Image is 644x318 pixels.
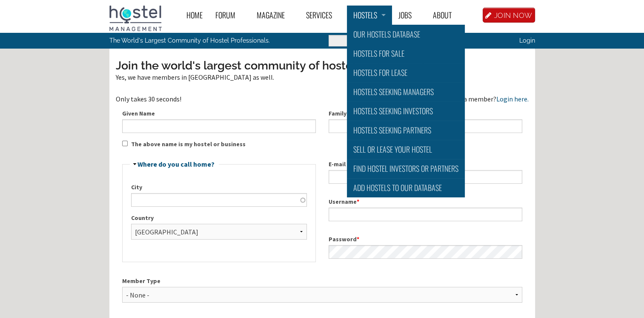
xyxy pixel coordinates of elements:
[109,33,287,48] p: The World's Largest Community of Hostel Professionals.
[131,183,307,192] label: City
[357,198,359,205] span: This field is required.
[116,95,322,102] div: Only takes 30 seconds!
[441,95,529,102] div: Already a member?
[347,121,465,140] a: Hostels Seeking Partners
[357,235,359,243] span: This field is required.
[137,160,215,168] a: Where do you call home?
[131,214,307,223] label: Country
[122,277,522,286] label: Member Type
[329,208,522,221] input: Spaces are allowed; punctuation is not allowed except for periods, hyphens, apostrophes, and unde...
[347,63,465,82] a: Hostels for Lease
[347,101,465,121] a: Hostels Seeking Investors
[519,37,535,44] a: Login
[180,6,209,25] a: Home
[329,35,458,46] input: Enter the terms you wish to search for.
[347,82,465,101] a: Hostels Seeking Managers
[300,6,347,25] a: Services
[347,25,465,44] a: Our Hostels Database
[347,178,465,197] a: Add Hostels to Our Database
[347,44,465,63] a: Hostels for Sale
[347,6,392,25] a: Hostels
[122,109,316,118] label: Given Name
[347,159,465,178] a: Find Hostel Investors or Partners
[329,109,522,118] label: Family Name
[347,140,465,159] a: Sell or Lease Your Hostel
[392,6,426,25] a: Jobs
[209,6,250,25] a: Forum
[116,58,529,74] h3: Join the world's largest community of hostel professionals.
[329,235,522,244] label: Password
[250,6,300,25] a: Magazine
[131,140,246,149] label: The above name is my hostel or business
[109,6,162,31] img: Hostel Management Home
[116,74,529,81] div: Yes, we have members in [GEOGRAPHIC_DATA] as well.
[496,95,529,103] a: Login here.
[329,160,522,169] label: E-mail address
[426,6,467,25] a: About
[329,170,522,184] input: A valid e-mail address. All e-mails from the system will be sent to this address. The e-mail addr...
[329,197,522,206] label: Username
[483,8,535,23] a: JOIN NOW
